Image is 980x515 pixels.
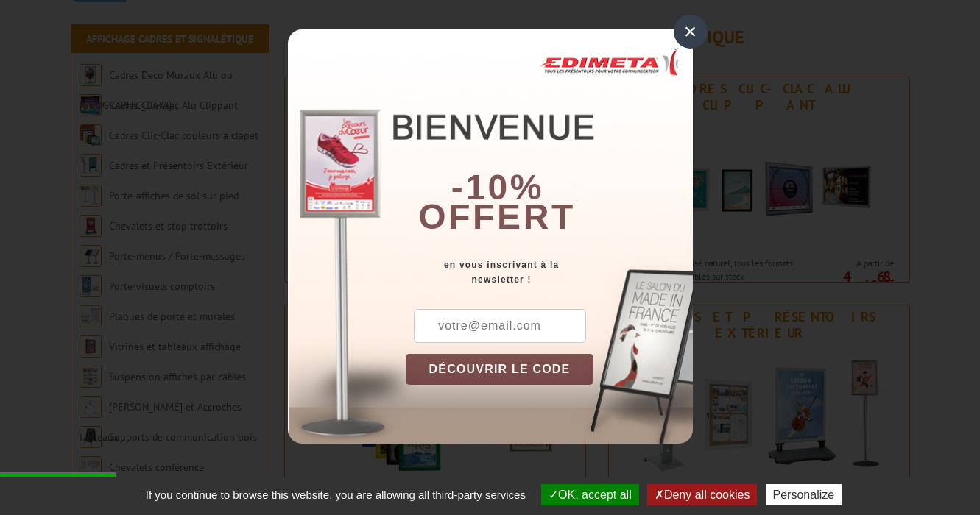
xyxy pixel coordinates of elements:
[674,15,708,49] div: ×
[418,197,576,236] font: offert
[541,484,639,505] button: OK, accept all
[766,484,842,505] button: Personalize (modal window)
[406,354,594,385] button: DÉCOUVRIR LE CODE
[138,489,533,501] span: If you continue to browse this website, you are allowing all third-party services
[451,168,544,207] b: -10%
[406,257,693,287] div: en vous inscrivant à la newsletter !
[647,484,758,505] button: Deny all cookies
[414,309,586,343] input: votre@email.com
